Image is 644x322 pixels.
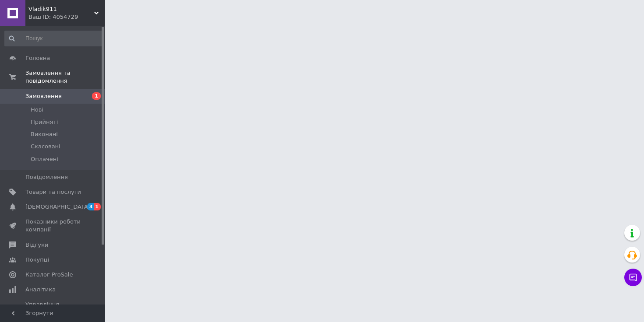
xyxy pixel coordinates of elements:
[25,54,50,62] span: Головна
[25,271,73,279] span: Каталог ProSale
[25,69,105,85] span: Замовлення та повідомлення
[87,203,94,210] span: 3
[25,92,62,100] span: Замовлення
[4,31,103,46] input: Пошук
[31,143,60,150] span: Скасовані
[31,155,58,163] span: Оплачені
[25,203,90,211] span: [DEMOGRAPHIC_DATA]
[25,173,68,181] span: Повідомлення
[31,130,58,138] span: Виконані
[25,301,81,316] span: Управління сайтом
[31,106,43,114] span: Нові
[92,92,101,100] span: 1
[25,218,81,234] span: Показники роботи компанії
[25,256,49,264] span: Покупці
[28,5,94,13] span: Vladik911
[28,13,105,21] div: Ваш ID: 4054729
[25,286,56,294] span: Аналітика
[25,241,48,249] span: Відгуки
[25,188,81,196] span: Товари та послуги
[31,118,58,126] span: Прийняті
[624,269,642,286] button: Чат з покупцем
[94,203,101,210] span: 1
